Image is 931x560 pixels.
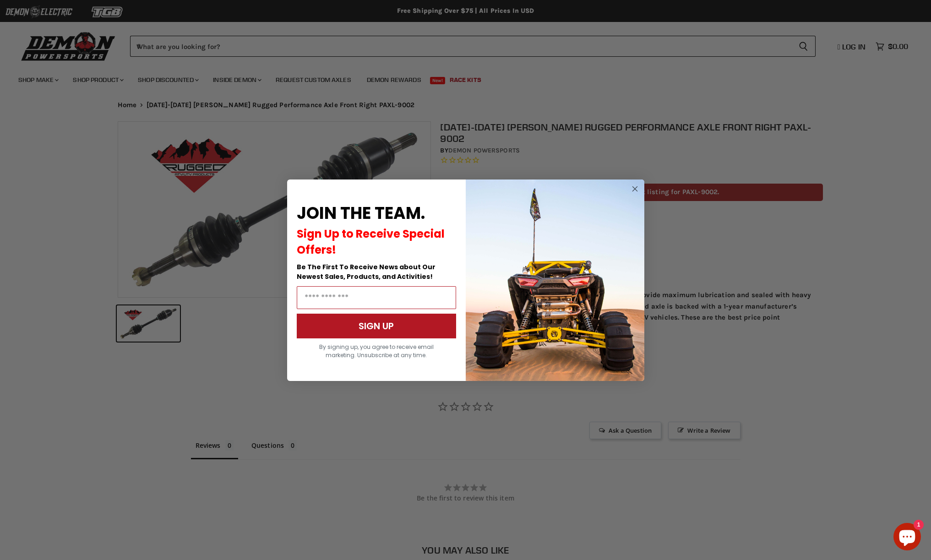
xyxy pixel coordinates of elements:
[629,183,641,195] button: Close dialog
[297,226,445,257] span: Sign Up to Receive Special Offers!
[297,314,456,338] button: SIGN UP
[891,523,924,553] inbox-online-store-chat: Shopify online store chat
[319,343,434,359] span: By signing up, you agree to receive email marketing. Unsubscribe at any time.
[466,179,644,381] img: a9095488-b6e7-41ba-879d-588abfab540b.jpeg
[297,262,436,281] span: Be The First To Receive News about Our Newest Sales, Products, and Activities!
[297,201,425,225] span: JOIN THE TEAM.
[297,286,456,309] input: Email Address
